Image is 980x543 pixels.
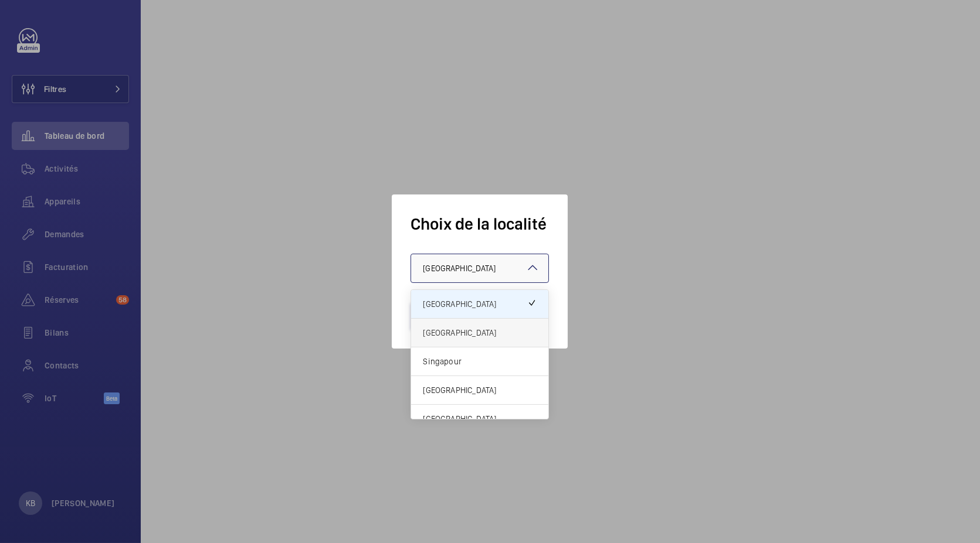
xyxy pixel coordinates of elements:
span: [GEOGRAPHIC_DATA] [423,413,537,425]
span: [GEOGRAPHIC_DATA] [423,298,527,310]
span: [GEOGRAPHIC_DATA] [423,327,537,339]
span: [GEOGRAPHIC_DATA] [423,384,537,396]
ng-dropdown-panel: Options list [411,289,549,419]
h1: Choix de la localité [411,213,549,235]
span: Singapour [423,356,537,367]
span: [GEOGRAPHIC_DATA] [423,264,496,273]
